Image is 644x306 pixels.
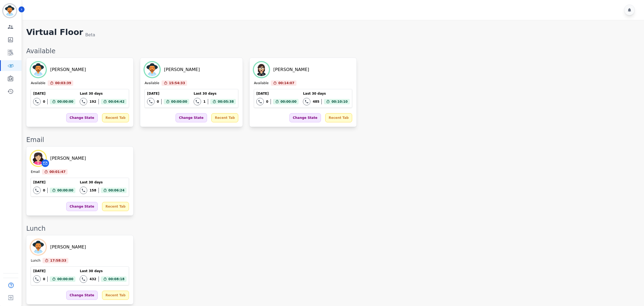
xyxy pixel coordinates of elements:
[26,224,639,233] div: Lunch
[108,99,125,104] span: 00:04:42
[281,99,297,104] span: 00:00:00
[108,276,125,282] span: 00:08:18
[66,291,98,300] div: Change State
[164,66,200,73] div: [PERSON_NAME]
[80,180,127,184] div: Last 30 days
[50,155,86,162] div: [PERSON_NAME]
[211,113,238,122] div: Recent Tab
[31,240,46,255] img: Avatar
[89,188,96,193] div: 158
[57,99,73,104] span: 00:00:00
[157,99,159,104] div: 0
[43,277,45,281] div: 0
[31,62,46,77] img: Avatar
[31,258,40,263] div: Lunch
[3,4,16,17] img: Bordered avatar
[194,91,236,96] div: Last 30 days
[203,99,205,104] div: 1
[169,80,185,86] span: 15:54:33
[66,202,98,211] div: Change State
[26,136,639,144] div: Email
[80,269,127,273] div: Last 30 days
[278,80,295,86] span: 00:14:07
[89,277,96,281] div: 432
[254,81,268,86] div: Available
[266,99,268,104] div: 0
[176,113,207,122] div: Change State
[303,91,350,96] div: Last 30 days
[218,99,234,104] span: 00:05:38
[325,113,352,122] div: Recent Tab
[31,170,40,175] div: Email
[26,27,83,38] h1: Virtual Floor
[80,91,127,96] div: Last 30 days
[43,188,45,193] div: 0
[33,269,75,273] div: [DATE]
[85,32,95,38] div: Beta
[57,188,73,193] span: 00:00:00
[55,80,71,86] span: 00:03:39
[331,99,348,104] span: 00:10:10
[273,66,309,73] div: [PERSON_NAME]
[147,91,189,96] div: [DATE]
[26,47,639,55] div: Available
[43,99,45,104] div: 0
[289,113,321,122] div: Change State
[50,258,66,263] span: 17:58:33
[31,81,45,86] div: Available
[145,81,159,86] div: Available
[145,62,160,77] img: Avatar
[171,99,187,104] span: 00:00:00
[57,276,73,282] span: 00:00:00
[31,151,46,166] img: Avatar
[50,244,86,250] div: [PERSON_NAME]
[313,99,319,104] div: 485
[256,91,299,96] div: [DATE]
[254,62,269,77] img: Avatar
[102,291,129,300] div: Recent Tab
[89,99,96,104] div: 192
[66,113,98,122] div: Change State
[108,188,125,193] span: 00:06:24
[33,91,75,96] div: [DATE]
[102,113,129,122] div: Recent Tab
[102,202,129,211] div: Recent Tab
[50,169,66,175] span: 00:01:47
[33,180,75,184] div: [DATE]
[50,66,86,73] div: [PERSON_NAME]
